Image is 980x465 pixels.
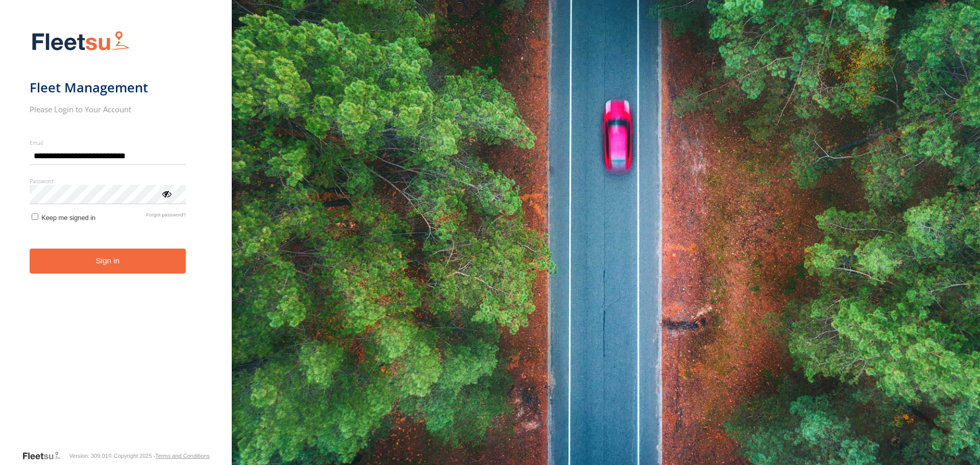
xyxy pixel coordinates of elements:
[155,453,209,459] a: Terms and Conditions
[69,453,108,459] div: Version: 309.01
[30,177,186,185] label: Password
[108,453,210,459] div: © Copyright 2025 -
[161,188,171,199] div: ViewPassword
[41,214,95,222] span: Keep me signed in
[30,249,186,274] button: Sign in
[22,451,69,461] a: Visit our Website
[32,213,38,220] input: Keep me signed in
[30,25,203,450] form: main
[146,212,186,222] a: Forgot password?
[30,104,186,114] h2: Please Login to Your Account
[30,29,132,55] img: Fleetsu
[30,79,186,96] h1: Fleet Management
[30,139,186,146] label: Email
